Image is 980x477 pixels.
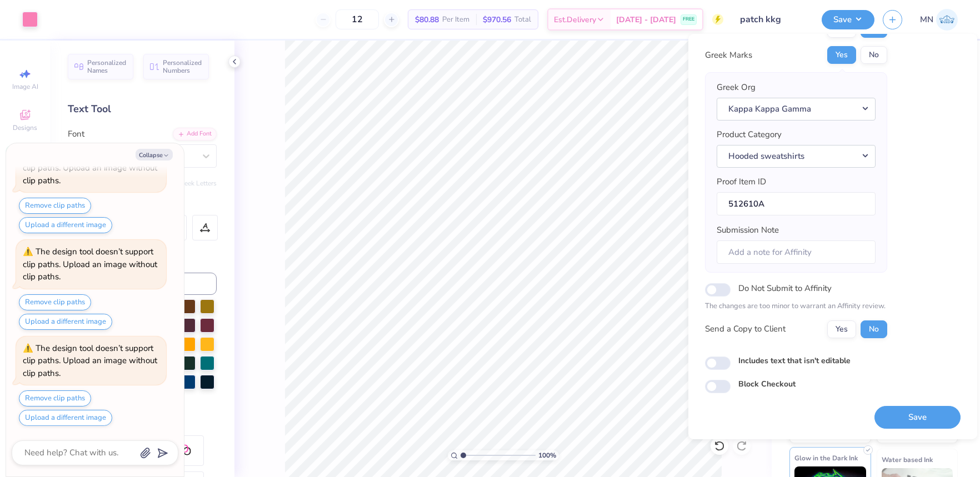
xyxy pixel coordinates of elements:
div: Add Font [173,128,217,140]
label: Includes text that isn't editable [738,355,851,366]
button: Save [822,10,874,29]
label: Greek Org [717,81,756,94]
span: Personalized Names [87,59,127,74]
span: Glow in the Dark Ink [794,452,858,464]
div: The design tool doesn’t support clip paths. Upload an image without clip paths. [23,150,157,186]
a: MN [920,9,958,31]
label: Product Category [717,128,782,141]
span: MN [920,13,933,26]
span: Designs [13,123,37,132]
span: Est. Delivery [554,14,596,26]
button: Collapse [136,149,173,160]
span: FREE [683,16,694,23]
span: Personalized Numbers [163,59,202,74]
button: Yes [827,46,856,64]
button: Save [874,406,961,429]
span: $970.56 [483,14,511,26]
button: Hooded sweatshirts [717,145,876,168]
span: 100 % [538,450,556,460]
div: Text Tool [68,102,217,117]
span: Water based Ink [882,454,933,465]
input: – – [336,9,379,29]
div: Send a Copy to Client [705,323,786,335]
span: Total [514,14,531,26]
span: Per Item [442,14,469,26]
span: [DATE] - [DATE] [616,14,676,26]
div: Greek Marks [705,49,752,62]
button: Upload a different image [19,410,112,426]
button: Upload a different image [19,217,112,233]
img: Mark Navarro [936,9,958,31]
div: The design tool doesn’t support clip paths. Upload an image without clip paths. [23,343,157,379]
label: Submission Note [717,224,779,237]
span: $80.88 [415,14,439,26]
button: Kappa Kappa Gamma [717,98,876,120]
button: Remove clip paths [19,294,91,310]
input: Untitled Design [732,8,813,31]
p: The changes are too minor to warrant an Affinity review. [705,301,887,312]
button: No [861,320,887,338]
label: Do Not Submit to Affinity [738,281,832,295]
span: Image AI [12,82,38,91]
label: Proof Item ID [717,175,766,188]
button: Remove clip paths [19,198,91,214]
button: Remove clip paths [19,390,91,406]
button: No [861,46,887,64]
input: Add a note for Affinity [717,240,876,264]
label: Font [68,128,84,140]
button: Upload a different image [19,314,112,330]
label: Block Checkout [738,378,796,390]
div: The design tool doesn’t support clip paths. Upload an image without clip paths. [23,246,157,282]
button: Yes [827,320,856,338]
